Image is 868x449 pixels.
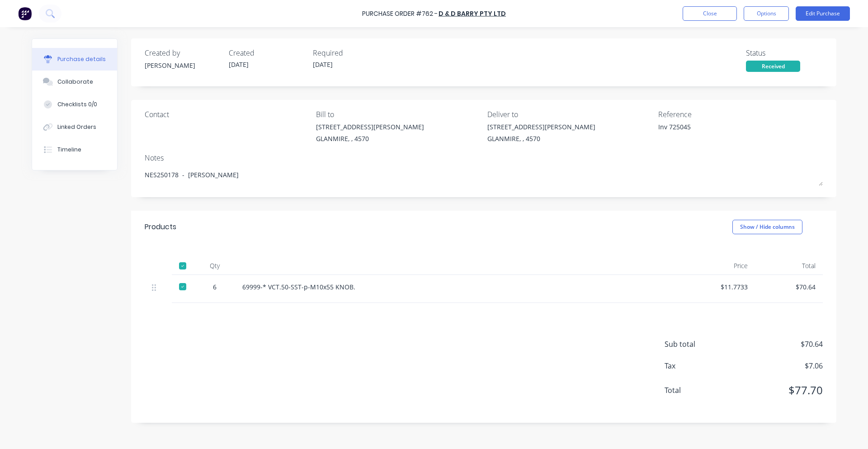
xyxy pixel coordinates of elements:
[439,9,506,18] a: D & D Barry Pty Ltd
[145,152,823,163] div: Notes
[732,382,823,398] span: $77.70
[242,282,680,292] div: 69999-* VCT.50-SST-p-M10x55 KNOB.
[57,100,97,109] div: Checklists 0/0
[746,47,823,58] div: Status
[658,109,823,120] div: Reference
[665,339,732,350] span: Sub total
[487,109,652,120] div: Deliver to
[732,220,802,234] button: Show / Hide columns
[732,339,823,350] span: $70.64
[762,282,816,292] div: $70.64
[487,134,595,143] div: GLANMIRE, , 4570
[145,165,823,186] textarea: NES250178 - [PERSON_NAME]
[32,138,117,161] button: Timeline
[202,282,228,292] div: 6
[32,71,117,93] button: Collaborate
[313,47,390,58] div: Required
[732,360,823,371] span: $7.06
[57,123,96,131] div: Linked Orders
[746,61,800,72] div: Received
[487,122,595,132] div: [STREET_ADDRESS][PERSON_NAME]
[145,47,222,58] div: Created by
[145,109,309,120] div: Contact
[57,146,81,154] div: Timeline
[796,6,850,21] button: Edit Purchase
[32,116,117,138] button: Linked Orders
[18,7,32,20] img: Factory
[744,6,789,21] button: Options
[658,122,771,142] textarea: Inv 725045
[57,78,93,86] div: Collaborate
[145,61,222,70] div: [PERSON_NAME]
[316,134,424,143] div: GLANMIRE, , 4570
[687,257,755,275] div: Price
[32,48,117,71] button: Purchase details
[694,282,748,292] div: $11.7733
[229,47,306,58] div: Created
[683,6,737,21] button: Close
[316,109,481,120] div: Bill to
[362,9,438,19] div: Purchase Order #762 -
[665,385,732,396] span: Total
[145,222,176,232] div: Products
[316,122,424,132] div: [STREET_ADDRESS][PERSON_NAME]
[755,257,823,275] div: Total
[57,55,106,63] div: Purchase details
[32,93,117,116] button: Checklists 0/0
[194,257,235,275] div: Qty
[665,360,732,371] span: Tax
